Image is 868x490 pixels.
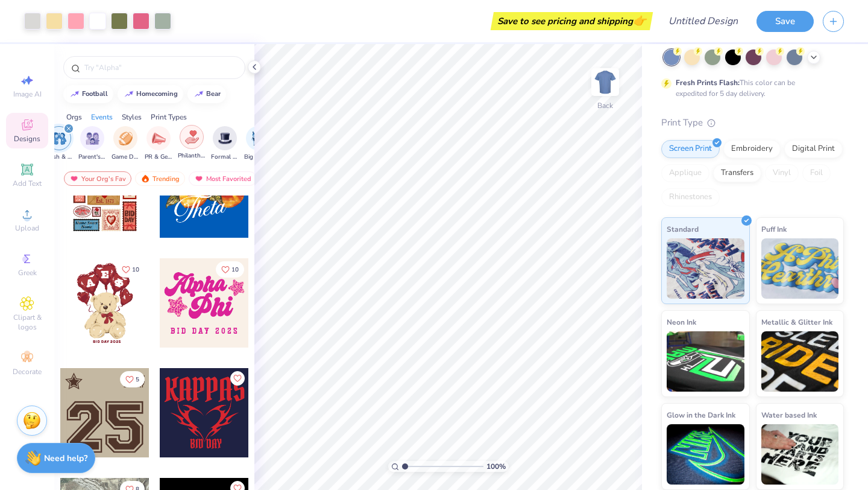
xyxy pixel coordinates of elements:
div: Screen Print [661,140,720,158]
img: Big Little Reveal Image [251,132,265,145]
img: Philanthropy Image [185,130,199,144]
div: football [82,91,108,97]
strong: Need help? [44,453,87,464]
span: Big Little Reveal [244,153,272,162]
div: Digital Print [784,140,843,158]
span: Designs [14,134,40,144]
img: Back [593,70,617,94]
button: Like [216,261,244,278]
div: Orgs [66,112,82,122]
div: Back [597,100,613,111]
img: Water based Ink [761,424,839,485]
button: Like [120,371,145,387]
span: Add Text [13,179,42,188]
span: Water based Ink [761,409,817,421]
div: filter for Big Little Reveal [244,126,272,162]
span: Upload [15,223,39,233]
span: Game Day [112,153,139,162]
strong: Fresh Prints Flash: [676,78,740,87]
div: filter for Rush & Bid [45,126,73,162]
div: filter for PR & General [145,126,172,162]
span: Metallic & Glitter Ink [761,316,832,328]
input: Untitled Design [659,9,747,33]
div: filter for Philanthropy [178,125,206,161]
span: Clipart & logos [6,313,48,332]
div: Foil [802,164,831,182]
div: filter for Game Day [112,126,139,162]
button: filter button [112,126,139,162]
div: Most Favorited [189,171,257,186]
img: trend_line.gif [70,91,80,98]
div: Styles [122,112,142,122]
img: Formal & Semi Image [218,132,232,145]
img: trend_line.gif [194,91,204,98]
input: Try "Alpha" [83,62,237,74]
span: 10 [231,267,239,273]
button: bear [187,85,226,103]
img: Rush & Bid Image [52,132,66,145]
span: Philanthropy [178,151,206,161]
span: Neon Ink [667,316,696,328]
img: Neon Ink [667,331,744,392]
button: filter button [244,126,272,162]
div: Applique [661,164,709,182]
div: Transfers [713,164,761,182]
span: 5 [136,377,139,383]
div: Print Types [151,112,187,122]
img: trend_line.gif [124,91,134,98]
button: Like [116,261,145,278]
span: 100 % [486,461,506,472]
div: Vinyl [765,164,799,182]
span: 👉 [633,13,646,28]
img: Standard [667,238,744,299]
button: filter button [45,126,73,162]
img: Metallic & Glitter Ink [761,331,839,392]
button: filter button [78,126,106,162]
button: homecoming [118,85,183,103]
img: Game Day Image [119,132,133,145]
span: Image AI [13,89,42,99]
div: Save to see pricing and shipping [494,12,650,30]
span: 10 [132,267,139,273]
div: Events [91,112,113,122]
span: Formal & Semi [211,153,239,162]
span: Standard [667,223,699,235]
button: filter button [178,126,206,162]
button: filter button [211,126,239,162]
button: filter button [145,126,172,162]
div: filter for Parent's Weekend [78,126,106,162]
img: Puff Ink [761,238,839,299]
span: Glow in the Dark Ink [667,409,735,421]
span: Rush & Bid [45,153,73,162]
button: Save [756,11,814,32]
span: PR & General [145,153,172,162]
div: This color can be expedited for 5 day delivery. [676,77,824,99]
img: trending.gif [140,174,150,183]
span: Decorate [13,367,42,377]
div: Print Type [661,116,844,130]
span: Parent's Weekend [78,153,106,162]
div: Rhinestones [661,188,720,206]
img: Parent's Weekend Image [86,132,99,145]
div: Your Org's Fav [64,171,131,186]
div: homecoming [136,91,178,97]
div: bear [206,91,221,97]
button: football [63,85,113,103]
img: most_fav.gif [194,174,204,183]
div: Trending [135,171,185,186]
img: most_fav.gif [69,174,79,183]
span: Puff Ink [761,223,787,235]
img: Glow in the Dark Ink [667,424,744,485]
span: Greek [18,268,37,278]
img: PR & General Image [152,132,166,145]
div: Embroidery [723,140,781,158]
div: filter for Formal & Semi [211,126,239,162]
button: Like [230,371,245,386]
